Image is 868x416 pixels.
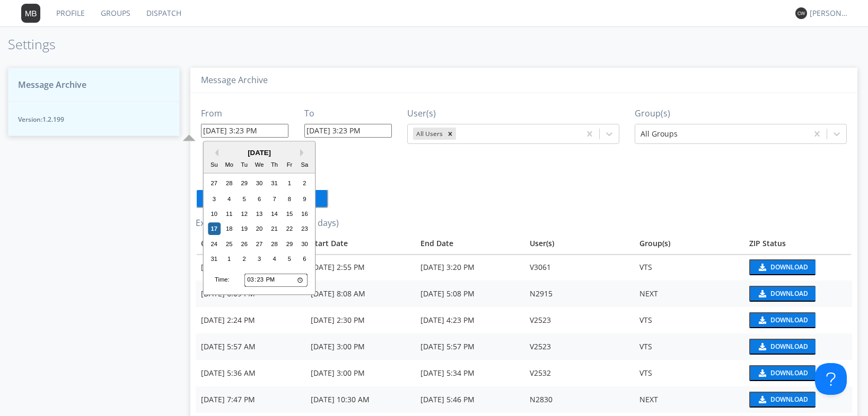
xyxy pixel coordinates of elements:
[757,343,766,350] img: download media button
[311,262,410,273] div: [DATE] 2:55 PM
[639,394,739,405] div: NEXT
[749,259,816,275] button: Download
[420,394,520,405] div: [DATE] 5:46 PM
[201,315,300,325] div: [DATE] 2:24 PM
[201,109,288,119] h3: From
[283,223,296,236] div: Choose Friday, August 22nd, 2025
[268,193,281,205] div: Choose Thursday, August 7th, 2025
[238,193,251,205] div: Choose Tuesday, August 5th, 2025
[420,368,520,378] div: [DATE] 5:34 PM
[420,288,520,299] div: [DATE] 5:08 PM
[749,339,847,355] a: download media buttonDownload
[757,290,766,297] img: download media button
[749,312,847,328] a: download media buttonDownload
[201,288,300,299] div: [DATE] 6:09 PM
[223,193,235,205] div: Choose Monday, August 4th, 2025
[283,253,296,266] div: Choose Friday, September 5th, 2025
[283,159,296,171] div: Fr
[196,233,305,254] th: Toggle SortBy
[770,396,808,403] div: Download
[639,341,739,352] div: VTS
[749,365,847,381] a: download media buttonDownload
[299,159,311,171] div: Sa
[196,219,852,228] h3: Export History (expires after 2 days)
[744,233,852,254] th: Toggle SortBy
[749,365,816,381] button: Download
[413,128,444,140] div: All Users
[311,341,410,352] div: [DATE] 3:00 PM
[21,4,40,23] img: 373638.png
[215,276,230,284] div: Time:
[196,189,328,208] button: Create Zip
[770,264,808,270] div: Download
[283,207,296,220] div: Choose Friday, August 15th, 2025
[530,288,629,299] div: N2915
[757,264,766,271] img: download media button
[208,193,221,205] div: Choose Sunday, August 3rd, 2025
[770,291,808,297] div: Download
[268,238,281,250] div: Choose Thursday, August 28th, 2025
[208,223,221,236] div: Choose Sunday, August 17th, 2025
[18,79,86,91] span: Message Archive
[253,177,266,190] div: Choose Wednesday, July 30th, 2025
[639,288,739,299] div: NEXT
[238,159,251,171] div: Tu
[311,288,410,299] div: [DATE] 8:08 AM
[207,176,312,267] div: month 2025-08
[530,315,629,325] div: V2523
[299,238,311,250] div: Choose Saturday, August 30th, 2025
[795,7,807,19] img: 373638.png
[299,253,311,266] div: Choose Saturday, September 6th, 2025
[238,238,251,250] div: Choose Tuesday, August 26th, 2025
[299,223,311,236] div: Choose Saturday, August 23rd, 2025
[770,343,808,350] div: Download
[238,223,251,236] div: Choose Tuesday, August 19th, 2025
[420,315,520,325] div: [DATE] 4:23 PM
[304,109,392,119] h3: To
[268,177,281,190] div: Choose Thursday, July 31st, 2025
[253,238,266,250] div: Choose Wednesday, August 27th, 2025
[201,341,300,352] div: [DATE] 5:57 AM
[208,238,221,250] div: Choose Sunday, August 24th, 2025
[238,207,251,220] div: Choose Tuesday, August 12th, 2025
[244,273,308,287] input: Time
[299,207,311,220] div: Choose Saturday, August 16th, 2025
[639,262,739,273] div: VTS
[208,253,221,266] div: Choose Sunday, August 31st, 2025
[223,223,235,236] div: Choose Monday, August 18th, 2025
[8,102,180,136] button: Version:1.2.199
[815,363,847,395] iframe: Toggle Customer Support
[223,253,235,266] div: Choose Monday, September 1st, 2025
[253,207,266,220] div: Choose Wednesday, August 13th, 2025
[810,8,849,19] div: [PERSON_NAME] *
[530,262,629,273] div: V3061
[283,238,296,250] div: Choose Friday, August 29th, 2025
[530,368,629,378] div: V2532
[757,369,766,377] img: download media button
[268,223,281,236] div: Choose Thursday, August 21st, 2025
[253,253,266,266] div: Choose Wednesday, September 3rd, 2025
[211,149,218,157] button: Previous Month
[311,315,410,325] div: [DATE] 2:30 PM
[238,253,251,266] div: Choose Tuesday, September 2nd, 2025
[253,159,266,171] div: We
[253,193,266,205] div: Choose Wednesday, August 6th, 2025
[204,148,315,158] div: [DATE]
[749,286,847,302] a: download media buttonDownload
[201,262,300,273] div: [DATE] 3:23 PM
[749,259,847,275] a: download media buttonDownload
[749,312,816,328] button: Download
[311,368,410,378] div: [DATE] 3:00 PM
[201,394,300,405] div: [DATE] 7:47 PM
[757,396,766,403] img: download media button
[299,177,311,190] div: Choose Saturday, August 2nd, 2025
[268,159,281,171] div: Th
[223,177,235,190] div: Choose Monday, July 28th, 2025
[407,109,619,119] h3: User(s)
[208,177,221,190] div: Choose Sunday, July 27th, 2025
[634,233,744,254] th: Group(s)
[223,207,235,220] div: Choose Monday, August 11th, 2025
[639,368,739,378] div: VTS
[749,392,816,408] button: Download
[208,207,221,220] div: Choose Sunday, August 10th, 2025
